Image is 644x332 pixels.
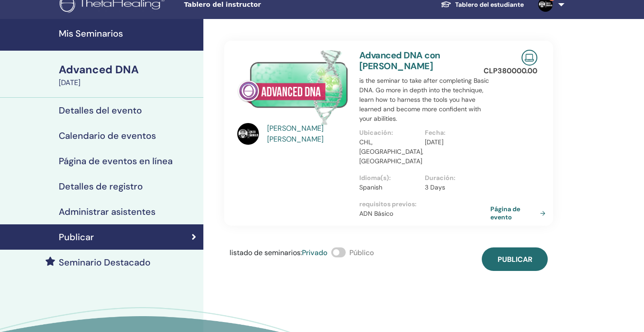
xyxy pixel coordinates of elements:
img: graduation-cap-white.svg [441,0,451,8]
div: Advanced DNA [59,62,198,77]
h4: Seminario Destacado [59,257,150,268]
p: Fecha : [425,128,485,138]
p: is the seminar to take after completing Basic DNA. Go more in depth into the technique, learn how... [359,76,490,123]
img: Live Online Seminar [522,50,537,66]
a: Advanced DNA con [PERSON_NAME] [359,49,440,72]
p: requisitos previos : [359,199,490,209]
h4: Administrar asistentes [59,206,155,217]
span: Publicar [498,255,532,264]
p: CHL, [GEOGRAPHIC_DATA], [GEOGRAPHIC_DATA] [359,138,419,166]
img: Advanced DNA [237,50,348,126]
button: Publicar [482,247,548,271]
p: Idioma(s) : [359,173,419,183]
p: CLP 380000.00 [484,66,537,76]
h4: Publicar [59,232,94,242]
p: Spanish [359,183,419,192]
a: Advanced DNA[DATE] [53,62,203,88]
span: Público [349,248,374,257]
h4: Detalles del evento [59,105,142,116]
a: [PERSON_NAME] [PERSON_NAME] [267,123,351,145]
h4: Calendario de eventos [59,130,156,141]
span: listado de seminarios : [230,248,302,257]
h4: Detalles de registro [59,181,143,192]
p: Duración : [425,173,485,183]
p: ADN Básico [359,209,490,218]
h4: Página de eventos en línea [59,156,173,166]
h4: Mis Seminarios [59,28,198,39]
p: [DATE] [425,138,485,147]
p: Ubicación : [359,128,419,138]
div: [DATE] [59,77,198,88]
a: Página de evento [490,205,549,221]
p: 3 Days [425,183,485,192]
span: Privado [302,248,328,257]
img: default.jpg [237,123,259,145]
